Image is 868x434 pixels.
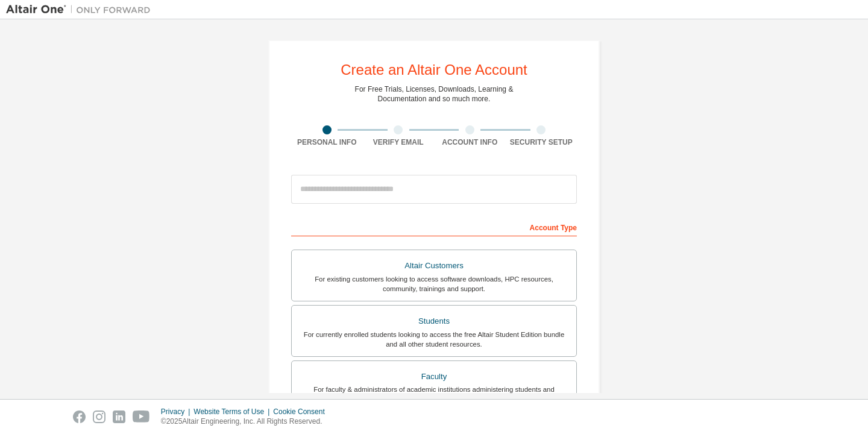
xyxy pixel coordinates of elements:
[273,407,332,417] div: Cookie Consent
[161,417,332,427] p: © 2025 Altair Engineering, Inc. All Rights Reserved.
[299,368,569,385] div: Faculty
[113,410,125,423] img: linkedin.svg
[6,4,157,16] img: Altair One
[299,313,569,330] div: Students
[291,217,577,236] div: Account Type
[506,137,577,147] div: Security Setup
[355,84,514,104] div: For Free Trials, Licenses, Downloads, Learning & Documentation and so much more.
[341,63,527,77] div: Create an Altair One Account
[133,410,150,423] img: youtube.svg
[161,407,193,417] div: Privacy
[193,407,273,417] div: Website Terms of Use
[434,137,506,147] div: Account Info
[363,137,435,147] div: Verify Email
[291,137,363,147] div: Personal Info
[93,410,105,423] img: instagram.svg
[299,257,569,274] div: Altair Customers
[299,330,569,349] div: For currently enrolled students looking to access the free Altair Student Edition bundle and all ...
[73,410,86,423] img: facebook.svg
[299,385,569,404] div: For faculty & administrators of academic institutions administering students and accessing softwa...
[299,274,569,294] div: For existing customers looking to access software downloads, HPC resources, community, trainings ...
